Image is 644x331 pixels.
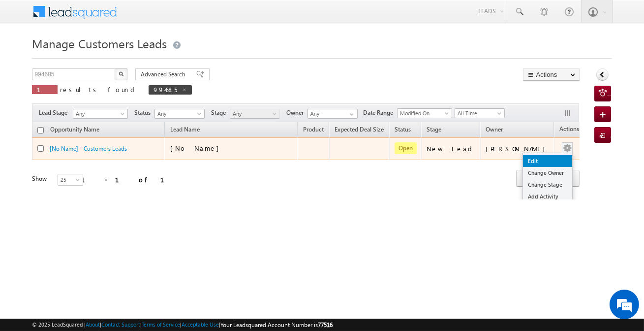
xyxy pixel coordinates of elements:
span: Status [134,108,154,117]
span: Product [303,126,324,133]
span: All Time [455,109,502,118]
input: Type to Search [307,109,358,119]
a: 25 [58,174,83,186]
span: 994685 [153,85,177,94]
span: results found [60,85,138,94]
span: Open [395,142,417,154]
a: Edit [523,155,572,167]
span: Any [155,109,202,118]
a: Contact Support [101,321,140,328]
a: prev [516,171,534,187]
a: All Time [455,108,505,118]
div: [PERSON_NAME] [486,144,550,153]
span: Lead Stage [39,108,71,117]
a: Status [390,124,416,137]
span: prev [516,170,534,187]
img: d_60004797649_company_0_60004797649 [17,52,41,65]
span: [No Name] [170,144,224,152]
a: About [86,321,100,328]
span: 1 [37,85,53,94]
span: Expected Deal Size [335,126,384,133]
a: Opportunity Name [45,124,104,137]
span: Owner [486,126,503,133]
span: Stage [211,108,230,117]
em: Start Chat [134,258,179,271]
a: Change Stage [523,179,572,191]
div: Show [32,174,50,183]
span: Modified On [398,109,449,118]
button: Actions [523,68,580,81]
div: New Lead [427,144,476,153]
span: Your Leadsquared Account Number is [220,321,333,329]
img: Search [119,71,123,76]
a: Acceptable Use [182,321,219,328]
span: Advanced Search [141,70,188,79]
span: © 2025 LeadSquared | | | | | [32,320,333,330]
span: 25 [58,175,84,184]
span: Any [230,109,277,118]
a: Add Activity [523,191,572,202]
a: Any [230,109,280,119]
span: Actions [554,124,584,136]
div: Minimize live chat window [161,5,185,29]
textarea: Type your message and hit 'Enter' [13,91,180,250]
span: Opportunity Name [50,126,99,133]
a: Expected Deal Size [330,124,389,137]
a: Any [154,109,205,119]
a: Any [73,109,128,119]
span: Stage [427,126,441,133]
div: Chat with us now [51,52,165,65]
a: Terms of Service [142,321,180,328]
span: Manage Customers Leads [32,35,167,51]
span: 77516 [318,321,333,329]
a: Stage [422,124,446,137]
span: Owner [286,108,307,117]
a: Modified On [397,108,452,118]
a: [No Name] - Customers Leads [50,145,127,152]
span: Lead Name [165,124,205,137]
span: Date Range [363,108,397,117]
input: Check all records [37,127,44,133]
div: 1 - 1 of 1 [81,174,176,185]
span: Any [73,109,124,118]
a: Show All Items [344,109,357,119]
a: Change Owner [523,167,572,179]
